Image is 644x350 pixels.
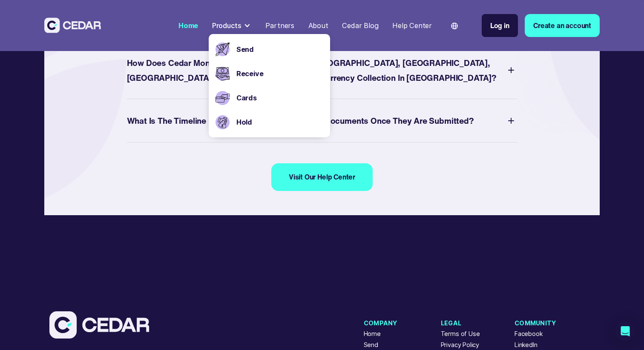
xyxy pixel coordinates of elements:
[451,23,458,29] img: world icon
[392,20,432,31] div: Help Center
[364,319,406,327] div: Company
[178,20,198,31] div: Home
[342,20,378,31] div: Cedar Blog
[175,16,202,35] a: Home
[127,55,506,85] div: How does Cedar Money assist Exporters in the [GEOGRAPHIC_DATA], [GEOGRAPHIC_DATA], [GEOGRAPHIC_DA...
[525,14,600,37] a: Create an account
[127,51,517,88] div: How does Cedar Money assist Exporters in the [GEOGRAPHIC_DATA], [GEOGRAPHIC_DATA], [GEOGRAPHIC_DA...
[441,319,480,327] div: Legal
[236,93,323,103] a: Cards
[490,20,509,31] div: Log in
[441,340,480,349] a: Privacy Policy
[271,163,373,191] a: Visit Our Help Center
[515,319,556,327] div: Community
[212,20,241,31] div: Products
[127,113,474,128] div: What Is The Timeline for Reviewing My Onboarding Documents Once They are Submitted?
[364,329,381,338] a: Home
[265,20,294,31] div: Partners
[364,340,378,349] a: Send
[262,16,298,35] a: Partners
[515,340,538,349] a: LinkedIn
[615,321,635,341] div: Open Intercom Messenger
[209,17,255,34] div: Products
[305,16,331,35] a: About
[127,110,517,131] div: What Is The Timeline for Reviewing My Onboarding Documents Once They are Submitted?
[236,117,323,127] a: Hold
[339,16,382,35] a: Cedar Blog
[308,20,328,31] div: About
[389,16,435,35] a: Help Center
[441,329,480,338] a: Terms of Use
[236,68,323,79] a: Receive
[515,329,543,338] a: Facebook
[236,44,323,54] a: Send
[209,34,330,137] nav: Products
[482,14,518,37] a: Log in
